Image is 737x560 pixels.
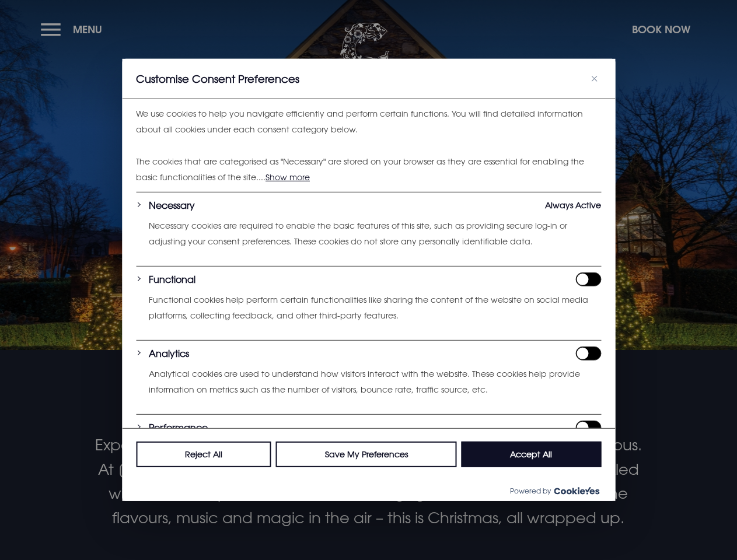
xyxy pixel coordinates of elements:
button: Close [587,72,601,86]
input: Enable Functional [575,272,601,286]
img: Close [591,76,597,82]
span: Customise Consent Preferences [136,72,299,86]
img: Cookieyes logo [554,487,599,495]
div: Powered by [122,480,615,501]
input: Enable Analytics [575,346,601,360]
button: Performance [149,421,208,435]
input: Enable Performance [575,421,601,435]
button: Reject All [136,442,271,467]
p: Functional cookies help perform certain functionalities like sharing the content of the website o... [149,292,601,323]
p: Analytical cookies are used to understand how visitors interact with the website. These cookies h... [149,366,601,397]
button: Accept All [461,442,601,467]
button: Analytics [149,346,189,360]
div: Customise Consent Preferences [122,59,615,501]
p: The cookies that are categorised as "Necessary" are stored on your browser as they are essential ... [136,154,601,185]
button: Show more [266,170,310,184]
button: Functional [149,272,195,286]
p: We use cookies to help you navigate efficiently and perform certain functions. You will find deta... [136,106,601,137]
button: Save My Preferences [276,442,457,467]
button: Necessary [149,198,195,212]
p: Necessary cookies are required to enable the basic features of this site, such as providing secur... [149,218,601,249]
span: Always Active [545,198,601,212]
